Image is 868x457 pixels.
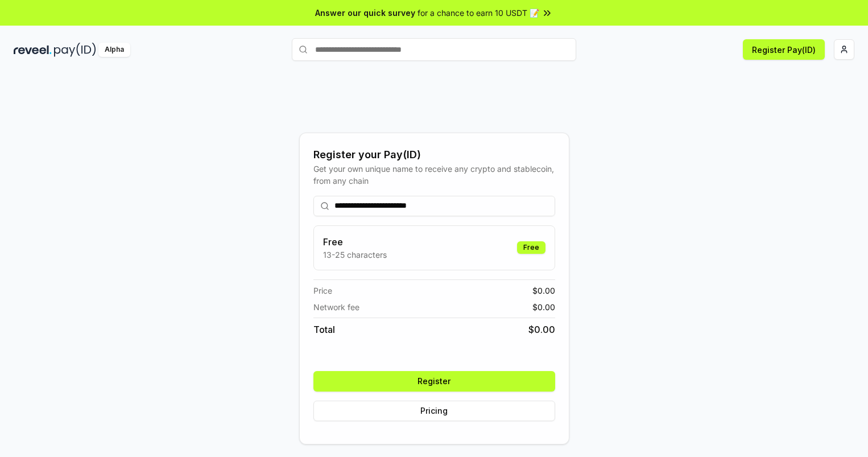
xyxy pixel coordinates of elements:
[315,7,415,19] span: Answer our quick survey
[313,163,555,187] div: Get your own unique name to receive any crypto and stablecoin, from any chain
[323,235,387,249] h3: Free
[313,323,335,336] span: Total
[517,241,545,254] div: Free
[313,147,555,163] div: Register your Pay(ID)
[532,285,555,297] span: $ 0.00
[528,323,555,336] span: $ 0.00
[323,249,387,261] p: 13-25 characters
[418,7,539,19] span: for a chance to earn 10 USDT 📝
[98,43,130,57] div: Alpha
[532,301,555,313] span: $ 0.00
[313,285,332,297] span: Price
[313,301,359,313] span: Network fee
[14,43,52,57] img: reveel_dark
[54,43,96,57] img: pay_id
[313,401,555,421] button: Pricing
[743,39,825,60] button: Register Pay(ID)
[313,371,555,392] button: Register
